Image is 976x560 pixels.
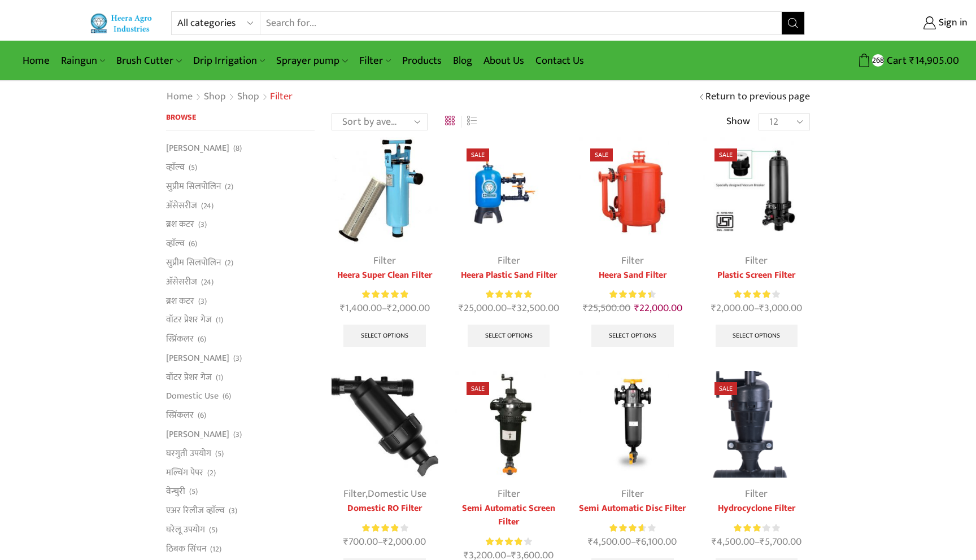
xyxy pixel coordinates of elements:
[166,463,203,482] a: मल्चिंग पेपर
[579,535,686,550] span: –
[210,544,221,555] span: (12)
[636,533,641,550] span: ₹
[166,539,206,558] a: ठिबक सिंचन
[362,522,399,534] span: Rated out of 5
[201,200,213,212] span: (24)
[270,91,293,103] h1: Filter
[530,47,590,74] a: Contact Us
[354,47,396,74] a: Filter
[166,425,229,444] a: [PERSON_NAME]
[166,90,193,104] a: Home
[816,50,959,71] a: 268 Cart ₹14,905.00
[166,310,212,330] a: वॉटर प्रेशर गेज
[716,325,798,347] a: Select options for “Plastic Screen Filter”
[332,502,438,515] a: Domestic RO Filter
[166,330,194,349] a: स्प्रिंकलर
[362,288,408,300] div: Rated 5.00 out of 5
[332,137,438,244] img: Heera-super-clean-filter
[198,219,207,230] span: (3)
[705,90,810,104] a: Return to previous page
[166,482,185,501] a: वेन्चुरी
[332,269,438,282] a: Heera Super Clean Filter
[387,300,392,317] span: ₹
[455,371,562,478] img: Semi Automatic Screen Filter
[609,522,643,534] span: Rated out of 5
[166,142,229,158] a: [PERSON_NAME]
[368,485,426,502] a: Domestic Use
[579,371,686,478] img: Semi Automatic Disc Filter
[734,522,763,534] span: Rated out of 5
[233,143,242,154] span: (8)
[455,269,562,282] a: Heera Plastic Sand Filter
[233,429,242,440] span: (3)
[343,485,365,502] a: Filter
[909,52,915,69] span: ₹
[714,382,737,395] span: Sale
[703,502,810,515] a: Hydrocyclone Filter
[332,113,428,130] select: Shop order
[189,162,197,173] span: (5)
[711,300,716,317] span: ₹
[166,111,196,124] span: Browse
[712,533,717,550] span: ₹
[216,372,223,383] span: (1)
[583,300,630,317] bdi: 25,500.00
[936,16,968,30] span: Sign in
[759,300,764,317] span: ₹
[712,533,755,550] bdi: 4,500.00
[459,300,464,317] span: ₹
[260,12,782,34] input: Search for...
[734,522,779,534] div: Rated 3.20 out of 5
[734,288,779,300] div: Rated 4.00 out of 5
[332,487,438,502] div: ,
[225,181,233,193] span: (2)
[467,382,489,395] span: Sale
[166,520,205,539] a: घरेलू उपयोग
[343,533,348,550] span: ₹
[455,301,562,316] span: –
[166,196,197,215] a: अ‍ॅसेसरीज
[703,371,810,478] img: Hydrocyclone Filter
[590,148,613,161] span: Sale
[468,325,550,347] a: Select options for “Heera Plastic Sand Filter”
[166,406,194,425] a: स्प्रिंकलर
[396,47,447,74] a: Products
[271,47,353,74] a: Sprayer pump
[340,300,382,317] bdi: 1,400.00
[782,12,804,34] button: Search button
[621,252,644,269] a: Filter
[383,533,426,550] bdi: 2,000.00
[203,90,226,104] a: Shop
[636,533,677,550] bdi: 6,100.00
[486,288,531,300] div: Rated 5.00 out of 5
[332,301,438,316] span: –
[166,501,225,520] a: एअर रिलीज व्हाॅल्व
[588,533,593,550] span: ₹
[583,300,588,317] span: ₹
[591,325,674,347] a: Select options for “Heera Sand Filter”
[760,533,765,550] span: ₹
[343,325,426,347] a: Select options for “Heera Super Clean Filter”
[745,252,768,269] a: Filter
[216,314,223,326] span: (1)
[609,522,655,534] div: Rated 3.67 out of 5
[512,300,559,317] bdi: 32,500.00
[634,300,682,317] bdi: 22,000.00
[166,234,185,253] a: व्हाॅल्व
[909,52,959,69] bdi: 14,905.00
[373,252,396,269] a: Filter
[872,54,884,66] span: 268
[166,387,219,406] a: Domestic Use
[189,486,198,497] span: (5)
[166,90,293,104] nav: Breadcrumb
[634,300,639,317] span: ₹
[703,269,810,282] a: Plastic Screen Filter
[588,533,631,550] bdi: 4,500.00
[714,148,737,161] span: Sale
[512,300,517,317] span: ₹
[198,410,206,421] span: (6)
[455,137,562,244] img: Heera Plastic Sand Filter
[233,353,242,364] span: (3)
[17,47,55,74] a: Home
[703,137,810,244] img: Plastic Screen Filter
